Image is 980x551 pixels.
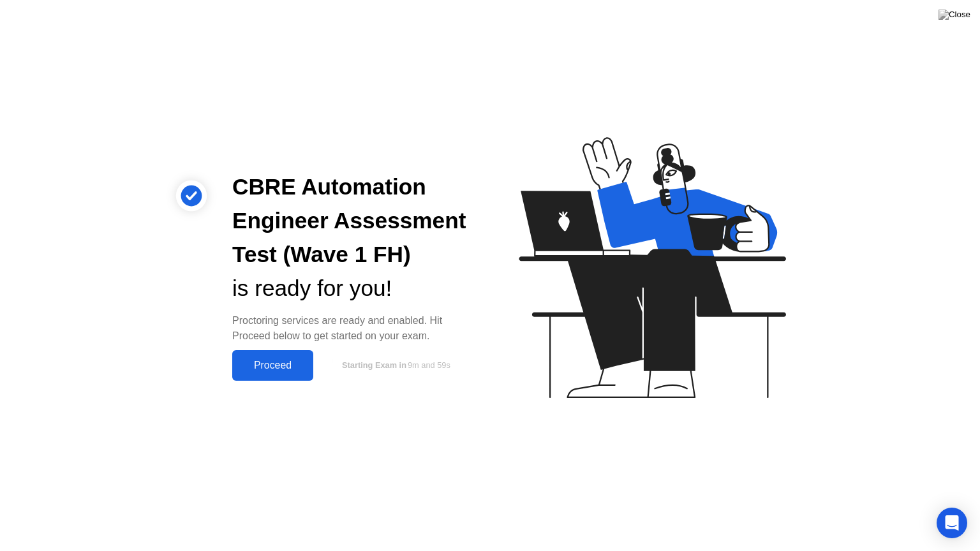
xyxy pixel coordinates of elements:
span: 9m and 59s [408,360,450,370]
div: Proctoring services are ready and enabled. Hit Proceed below to get started on your exam. [232,313,470,344]
div: Open Intercom Messenger [937,508,967,538]
div: is ready for you! [232,272,470,305]
img: Close [939,10,970,20]
div: CBRE Automation Engineer Assessment Test (Wave 1 FH) [232,170,470,271]
button: Proceed [232,350,313,381]
div: Proceed [236,360,309,371]
button: Starting Exam in9m and 59s [320,353,470,378]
